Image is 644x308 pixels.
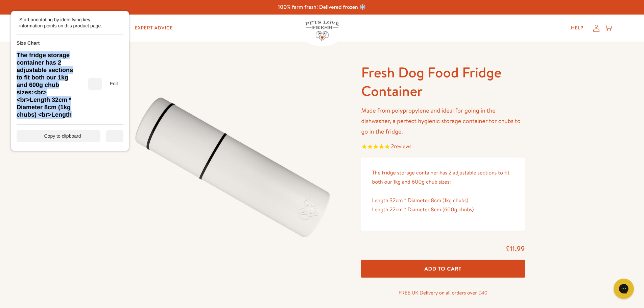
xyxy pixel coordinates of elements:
span: reviews [394,143,411,150]
div: Size Chart [17,40,40,46]
span: Rated 5.0 out of 5 stars 2 reviews [361,142,525,152]
img: Fresh Dog Food Fridge Container [119,63,345,280]
button: Add To Cart [361,260,525,278]
div: Start annotating by identifying key information points on this product page. [19,17,114,29]
div: Copy to clipboard [17,130,100,142]
div: Edit [104,78,123,90]
div: The fridge storage container has 2 adjustable sections to fit both our 1kg and 600g chub sizes:<b... [17,51,77,119]
img: Pets Love Fresh [305,21,339,41]
a: Help [566,21,589,35]
span: £11.99 [506,244,525,254]
h1: Fresh Dog Food Fridge Container [361,63,525,100]
a: Expert Advice [129,21,178,35]
span: Add To Cart [425,265,462,272]
p: Made from polypropylene and ideal for going in the dishwasher, a perfect hygienic storage contain... [361,105,525,137]
span: 2 reviews [391,143,411,150]
p: FREE UK Delivery on all orders over £40 [361,288,525,297]
p: The fridge storage container has 2 adjustable sections to fit both our 1kg and 600g chub sizes: L... [372,168,514,214]
div: Delete [88,78,102,90]
iframe: Gorgias live chat messenger [610,276,637,301]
